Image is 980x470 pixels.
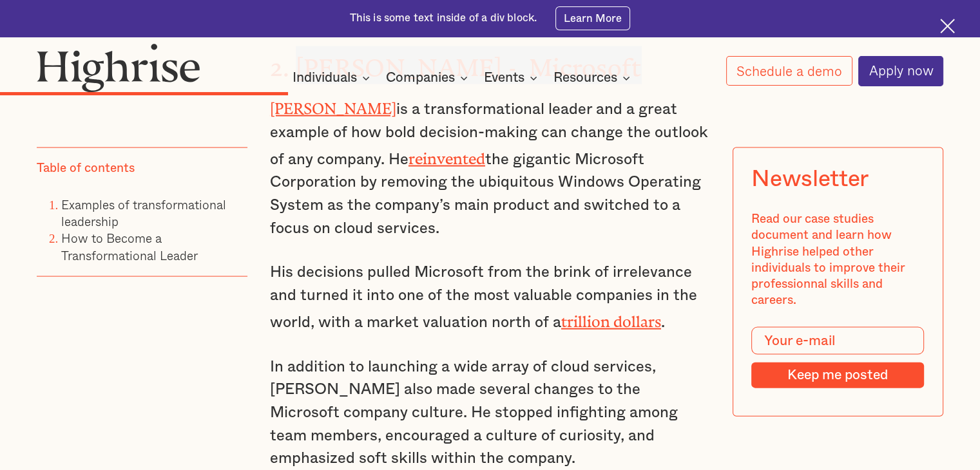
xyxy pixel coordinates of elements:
[752,327,925,388] form: Modal Form
[61,229,198,264] a: How to Become a Transformational Leader
[270,100,396,109] a: [PERSON_NAME]
[561,313,661,323] a: trillion dollars
[752,211,925,309] div: Read our case studies document and learn how Highrise helped other individuals to improve their p...
[858,56,943,86] a: Apply now
[386,70,455,86] div: Companies
[270,261,710,334] p: His decisions pulled Microsoft from the brink of irrelevance and turned it into one of the most v...
[726,56,852,86] a: Schedule a demo
[553,70,634,86] div: Resources
[386,70,472,86] div: Companies
[484,70,541,86] div: Events
[752,166,869,193] div: Newsletter
[61,194,226,230] a: Examples of transformational leadership
[350,11,537,26] div: This is some text inside of a div block.
[940,19,955,33] img: Cross icon
[752,362,925,388] input: Keep me posted
[293,70,374,86] div: Individuals
[37,160,135,176] div: Table of contents
[37,43,200,93] img: Highrise logo
[270,95,710,240] p: is a transformational leader and a great example of how bold decision-making can change the outlo...
[553,70,617,86] div: Resources
[408,150,485,160] a: reinvented
[293,70,357,86] div: Individuals
[484,70,524,86] div: Events
[555,6,631,30] a: Learn More
[752,327,925,355] input: Your e-mail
